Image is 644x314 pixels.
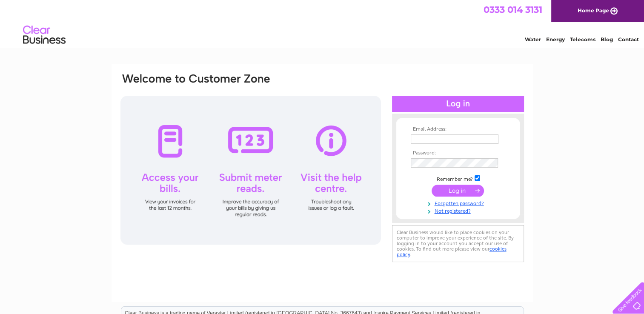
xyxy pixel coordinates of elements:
[525,36,541,43] a: Water
[618,36,639,43] a: Contact
[601,36,613,43] a: Blog
[409,174,507,183] td: Remember me?
[392,225,524,262] div: Clear Business would like to place cookies on your computer to improve your experience of the sit...
[411,199,507,207] a: Forgotten password?
[432,185,484,197] input: Submit
[409,150,507,156] th: Password:
[23,22,66,48] img: logo.png
[397,246,507,257] a: cookies policy
[121,5,524,41] div: Clear Business is a trading name of Verastar Limited (registered in [GEOGRAPHIC_DATA] No. 3667643...
[546,36,565,43] a: Energy
[409,126,507,132] th: Email Address:
[570,36,595,43] a: Telecoms
[484,4,542,15] a: 0333 014 3131
[411,206,507,214] a: Not registered?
